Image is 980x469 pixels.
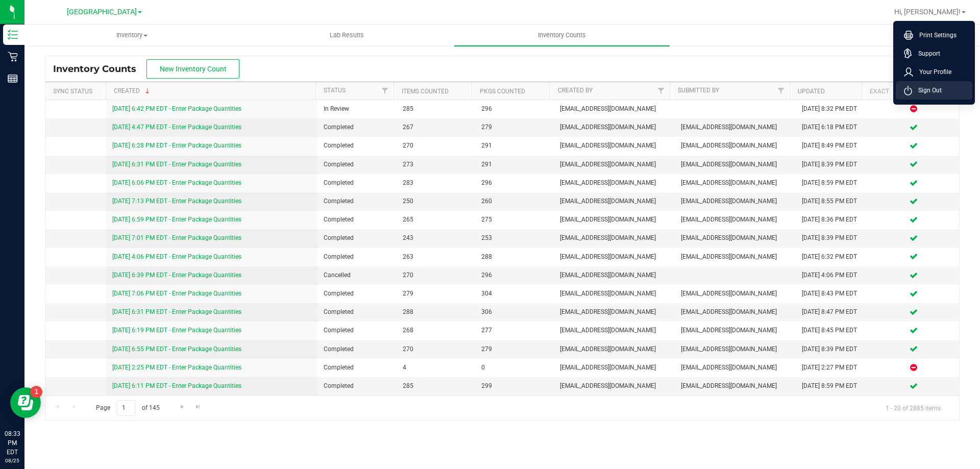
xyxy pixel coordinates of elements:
[324,289,390,299] span: Completed
[681,252,790,262] span: [EMAIL_ADDRESS][DOMAIN_NAME]
[524,31,600,40] span: Inventory Counts
[403,344,469,354] span: 270
[652,82,669,100] a: Filter
[481,196,548,206] span: 260
[87,400,168,416] span: Page of 145
[481,233,548,243] span: 253
[53,63,146,75] span: Inventory Counts
[403,307,469,317] span: 288
[681,122,790,132] span: [EMAIL_ADDRESS][DOMAIN_NAME]
[481,122,548,132] span: 279
[681,344,790,354] span: [EMAIL_ADDRESS][DOMAIN_NAME]
[10,387,41,418] iframe: Resource center
[175,400,189,414] a: Go to the next page
[560,122,669,132] span: [EMAIL_ADDRESS][DOMAIN_NAME]
[324,326,390,335] span: Completed
[324,215,390,225] span: Completed
[24,24,239,46] a: Inventory
[798,88,825,95] a: Updated
[481,326,548,335] span: 277
[678,87,719,94] a: Submitted By
[117,400,135,416] input: 1
[403,215,469,225] span: 265
[481,344,548,354] span: 279
[324,381,390,391] span: Completed
[802,233,862,243] div: [DATE] 8:39 PM EDT
[403,289,469,299] span: 279
[681,363,790,373] span: [EMAIL_ADDRESS][DOMAIN_NAME]
[324,344,390,354] span: Completed
[324,196,390,206] span: Completed
[324,160,390,169] span: Completed
[403,270,469,280] span: 270
[403,233,469,243] span: 243
[403,104,469,114] span: 285
[53,88,92,95] a: Sync Status
[481,307,548,317] span: 306
[481,178,548,188] span: 296
[324,141,390,151] span: Completed
[114,87,152,94] a: Created
[316,31,378,40] span: Lab Results
[324,252,390,262] span: Completed
[802,104,862,114] div: [DATE] 8:32 PM EDT
[402,88,449,95] a: Items Counted
[681,307,790,317] span: [EMAIL_ADDRESS][DOMAIN_NAME]
[894,8,961,16] span: Hi, [PERSON_NAME]!
[324,178,390,188] span: Completed
[112,142,241,149] a: [DATE] 6:28 PM EDT - Enter Package Quantities
[560,196,669,206] span: [EMAIL_ADDRESS][DOMAIN_NAME]
[324,233,390,243] span: Completed
[324,104,390,114] span: In Review
[112,105,241,112] a: [DATE] 6:42 PM EDT - Enter Package Quantities
[480,88,525,95] a: Pkgs Counted
[681,233,790,243] span: [EMAIL_ADDRESS][DOMAIN_NAME]
[30,386,42,398] iframe: Resource center unread badge
[912,48,940,59] span: Support
[239,24,454,46] a: Lab Results
[802,215,862,225] div: [DATE] 8:36 PM EDT
[481,363,548,373] span: 0
[481,270,548,280] span: 296
[481,215,548,225] span: 275
[913,30,957,40] span: Print Settings
[802,160,862,169] div: [DATE] 8:39 PM EDT
[912,85,942,95] span: Sign Out
[681,160,790,169] span: [EMAIL_ADDRESS][DOMAIN_NAME]
[112,161,241,168] a: [DATE] 6:31 PM EDT - Enter Package Quantities
[8,52,18,62] inline-svg: Retail
[377,82,394,100] a: Filter
[324,87,346,94] a: Status
[146,59,239,79] button: New Inventory Count
[802,307,862,317] div: [DATE] 8:47 PM EDT
[403,326,469,335] span: 268
[560,363,669,373] span: [EMAIL_ADDRESS][DOMAIN_NAME]
[403,141,469,151] span: 270
[112,327,241,334] a: [DATE] 6:19 PM EDT - Enter Package Quantities
[481,252,548,262] span: 288
[112,364,241,371] a: [DATE] 2:25 PM EDT - Enter Package Quantities
[160,65,227,73] span: New Inventory Count
[560,252,669,262] span: [EMAIL_ADDRESS][DOMAIN_NAME]
[560,215,669,225] span: [EMAIL_ADDRESS][DOMAIN_NAME]
[324,363,390,373] span: Completed
[560,326,669,335] span: [EMAIL_ADDRESS][DOMAIN_NAME]
[403,122,469,132] span: 267
[324,270,390,280] span: Cancelled
[681,289,790,299] span: [EMAIL_ADDRESS][DOMAIN_NAME]
[681,326,790,335] span: [EMAIL_ADDRESS][DOMAIN_NAME]
[560,233,669,243] span: [EMAIL_ADDRESS][DOMAIN_NAME]
[403,196,469,206] span: 250
[560,160,669,169] span: [EMAIL_ADDRESS][DOMAIN_NAME]
[802,326,862,335] div: [DATE] 8:45 PM EDT
[403,178,469,188] span: 283
[324,122,390,132] span: Completed
[403,381,469,391] span: 285
[403,363,469,373] span: 4
[913,67,951,77] span: Your Profile
[681,381,790,391] span: [EMAIL_ADDRESS][DOMAIN_NAME]
[560,141,669,151] span: [EMAIL_ADDRESS][DOMAIN_NAME]
[681,196,790,206] span: [EMAIL_ADDRESS][DOMAIN_NAME]
[560,104,669,114] span: [EMAIL_ADDRESS][DOMAIN_NAME]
